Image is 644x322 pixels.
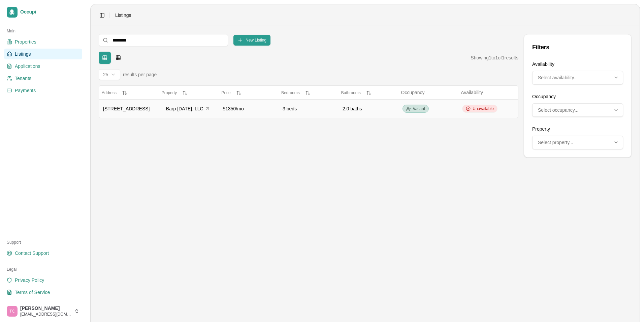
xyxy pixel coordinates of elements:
div: Legal [4,264,82,275]
button: Multi-select: 0 of 2 options selected. Select availability... [532,71,623,84]
a: Tenants [4,73,82,84]
span: [PERSON_NAME] [20,305,71,312]
span: Payments [15,87,36,94]
span: Barp [DATE], LLC [166,105,203,112]
a: Payments [4,85,82,96]
span: results per page [123,71,157,78]
span: Properties [15,38,36,45]
img: Trudy Childers [7,306,18,317]
div: Support [4,237,82,248]
span: Applications [15,63,40,70]
a: Occupi [4,4,82,20]
a: Privacy Policy [4,275,82,286]
div: 2.0 baths [343,105,394,112]
button: Trudy Childers[PERSON_NAME][EMAIL_ADDRESS][DOMAIN_NAME] [4,303,82,319]
span: Unavailable [473,106,494,111]
span: Tenants [15,75,31,82]
button: Multi-select: 0 of 2 options selected. Select occupancy... [532,103,623,117]
button: Address [102,90,156,96]
div: [STREET_ADDRESS] [103,105,155,112]
a: Applications [4,61,82,72]
a: Terms of Service [4,287,82,298]
span: Privacy Policy [15,277,44,284]
div: Showing 1 to 1 of 1 results [471,54,518,61]
span: Select availability... [538,74,578,81]
span: New Listing [246,37,266,43]
span: Listings [115,12,131,19]
button: Card-based grid layout [112,52,124,64]
span: [EMAIL_ADDRESS][DOMAIN_NAME] [20,312,71,317]
span: Select property... [538,139,573,146]
div: $1350/mo [223,105,275,112]
span: Select occupancy... [538,107,578,113]
span: Occupancy [401,90,425,95]
div: 3 beds [283,105,334,112]
button: New Listing [233,35,270,46]
span: Availability [461,90,483,95]
label: Availability [532,61,554,67]
span: Terms of Service [15,289,50,296]
span: Listings [15,51,31,57]
button: Bedrooms [281,90,336,96]
span: Property [162,90,177,95]
button: Property [162,90,216,96]
span: Contact Support [15,250,49,257]
button: Tabular view with sorting [99,52,111,64]
a: Contact Support [4,248,82,259]
button: Bathrooms [341,90,396,96]
nav: breadcrumb [115,12,131,19]
button: Multi-select: 0 of 21 options selected. Select property... [532,136,623,149]
div: Filters [532,43,623,52]
a: Listings [4,49,82,59]
span: Occupi [20,9,79,15]
span: Address [102,90,117,95]
a: Properties [4,36,82,47]
span: Price [221,90,230,95]
span: Vacant [413,106,425,111]
label: Occupancy [532,94,556,99]
span: Bathrooms [341,90,361,95]
label: Property [532,126,550,132]
div: Main [4,26,82,36]
span: Bedrooms [281,90,300,95]
button: Barp [DATE], LLC [163,104,213,114]
button: Price [221,90,276,96]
